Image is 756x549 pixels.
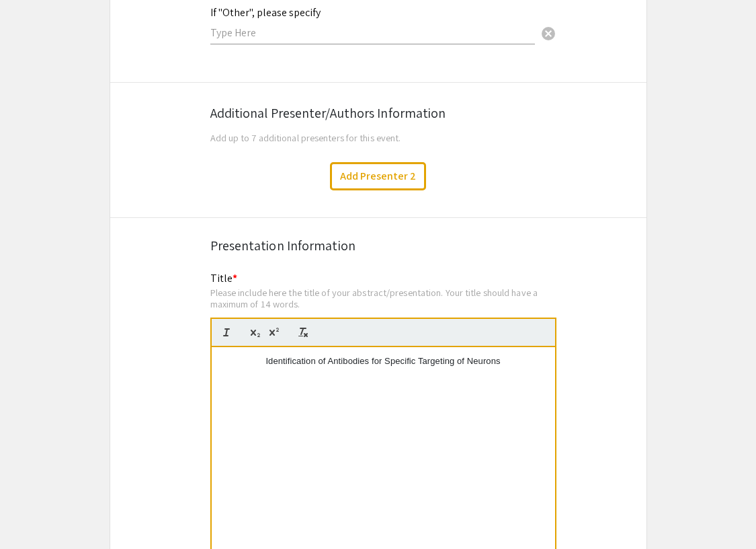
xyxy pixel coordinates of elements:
[210,287,556,310] div: Please include here the title of your abstract/presentation. Your title should have a maximum of ...
[210,131,401,144] span: Add up to 7 additional presenters for this event.
[540,26,556,42] span: cancel
[210,5,321,20] mat-label: If "Other", please specify
[330,162,426,190] button: Add Presenter 2
[210,103,546,123] div: Additional Presenter/Authors Information
[210,235,546,256] div: Presentation Information
[210,26,535,40] input: Type Here
[10,488,57,539] iframe: Chat
[222,355,545,367] p: Identification of Antibodies for Specific Targeting of Neurons
[535,19,562,46] button: Clear
[210,271,238,285] mat-label: Title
